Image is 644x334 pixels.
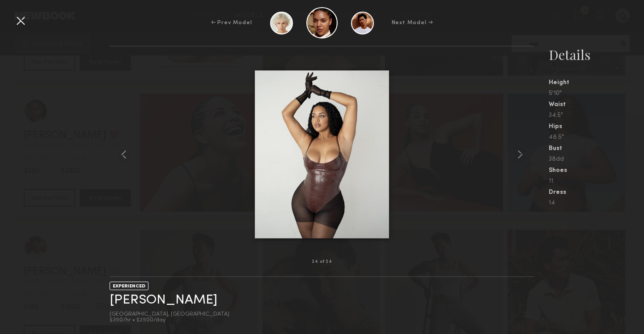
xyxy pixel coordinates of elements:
[549,134,644,141] div: 48.5"
[549,80,644,86] div: Height
[549,200,644,206] div: 14
[549,124,644,130] div: Hips
[392,19,433,27] div: Next Model →
[110,317,229,323] div: $350/hr • $2500/day
[312,260,332,264] div: 24 of 24
[549,156,644,163] div: 38dd
[211,19,252,27] div: ← Prev Model
[110,312,229,317] div: [GEOGRAPHIC_DATA], [GEOGRAPHIC_DATA]
[549,112,644,119] div: 34.5"
[549,189,644,196] div: Dress
[549,46,644,64] div: Details
[549,90,644,97] div: 5'10"
[110,282,148,290] div: EXPERIENCED
[549,146,644,152] div: Bust
[549,167,644,174] div: Shoes
[549,178,644,184] div: 11
[549,102,644,108] div: Waist
[110,293,217,307] a: [PERSON_NAME]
